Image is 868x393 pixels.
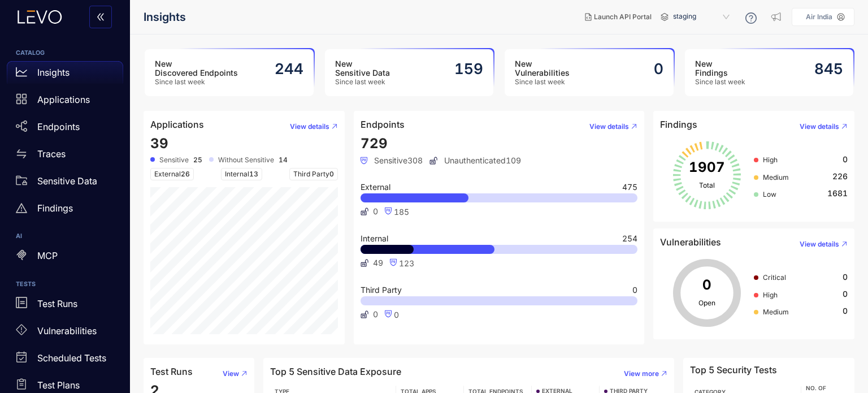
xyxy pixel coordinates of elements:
[335,78,390,86] span: Since last week
[763,291,778,299] span: High
[800,240,839,248] span: View details
[7,197,123,224] a: Findings
[155,59,238,77] h3: New Discovered Endpoints
[37,251,58,261] p: MCP
[399,258,414,268] span: 123
[373,310,378,319] span: 0
[827,189,848,198] span: 1681
[660,237,721,247] h4: Vulnerabilities
[37,203,73,213] p: Findings
[660,119,697,129] h4: Findings
[159,156,189,164] span: Sensitive
[622,235,637,243] span: 254
[624,370,659,378] span: View more
[763,173,789,182] span: Medium
[37,326,97,336] p: Vulnerabilities
[144,11,186,24] span: Insights
[89,6,112,28] button: double-left
[515,78,570,86] span: Since last week
[763,190,776,198] span: Low
[37,380,80,390] p: Test Plans
[7,347,123,374] a: Scheduled Tests
[16,202,27,214] span: warning
[37,299,77,309] p: Test Runs
[454,61,483,77] h2: 159
[37,149,66,159] p: Traces
[37,94,90,105] p: Applications
[654,61,663,77] h2: 0
[7,61,123,88] a: Insights
[37,67,70,77] p: Insights
[594,13,652,21] span: Launch API Portal
[843,290,848,299] span: 0
[16,233,114,240] h6: AI
[218,156,274,164] span: Without Sensitive
[580,118,637,136] button: View details
[16,50,114,57] h6: CATALOG
[791,235,848,253] button: View details
[193,156,202,164] b: 25
[814,61,843,77] h2: 845
[361,156,423,165] span: Sensitive 308
[214,365,248,383] button: View
[622,183,637,191] span: 475
[7,245,123,272] a: MCP
[7,292,123,319] a: Test Runs
[37,176,97,186] p: Sensitive Data
[150,366,193,377] h4: Test Runs
[690,365,777,375] h4: Top 5 Security Tests
[289,168,338,180] span: Third Party
[763,308,789,316] span: Medium
[361,286,402,294] span: Third Party
[695,59,745,77] h3: New Findings
[7,88,123,115] a: Applications
[37,122,80,132] p: Endpoints
[329,170,334,178] span: 0
[150,168,194,180] span: External
[394,310,399,319] span: 0
[275,61,303,77] h2: 244
[7,115,123,142] a: Endpoints
[632,286,637,294] span: 0
[16,148,27,159] span: swap
[806,13,832,21] p: Air India
[7,142,123,170] a: Traces
[290,123,329,131] span: View details
[763,273,786,282] span: Critical
[576,8,661,26] button: Launch API Portal
[589,123,629,131] span: View details
[791,118,848,136] button: View details
[279,156,288,164] b: 14
[394,207,409,217] span: 185
[221,168,262,180] span: Internal
[429,156,521,165] span: Unauthenticated 109
[515,59,570,77] h3: New Vulnerabilities
[150,119,204,129] h4: Applications
[37,353,106,363] p: Scheduled Tests
[16,281,114,288] h6: TESTS
[361,235,388,243] span: Internal
[673,8,732,26] span: staging
[843,306,848,316] span: 0
[800,123,839,131] span: View details
[7,170,123,197] a: Sensitive Data
[843,155,848,164] span: 0
[181,170,190,178] span: 26
[373,207,378,216] span: 0
[843,273,848,282] span: 0
[615,365,667,383] button: View more
[155,78,238,86] span: Since last week
[150,135,168,152] span: 39
[763,156,778,164] span: High
[270,366,401,377] h4: Top 5 Sensitive Data Exposure
[361,119,405,129] h4: Endpoints
[373,258,383,267] span: 49
[335,59,390,77] h3: New Sensitive Data
[7,319,123,347] a: Vulnerabilities
[361,183,390,191] span: External
[695,78,745,86] span: Since last week
[361,135,388,152] span: 729
[249,170,258,178] span: 13
[832,172,848,181] span: 226
[96,12,105,23] span: double-left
